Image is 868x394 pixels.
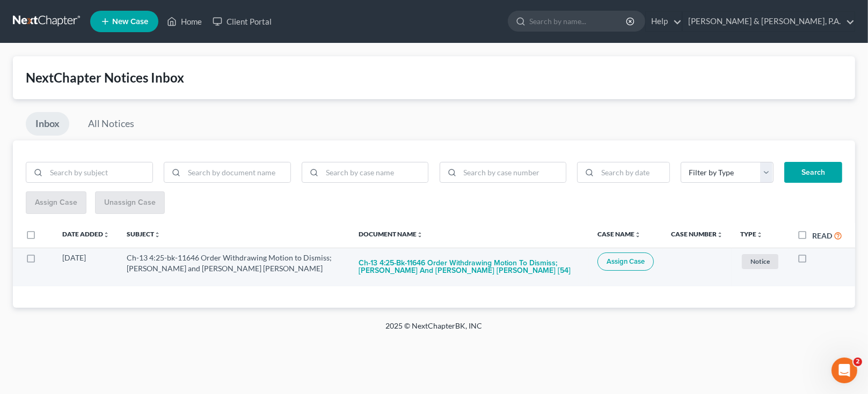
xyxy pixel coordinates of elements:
[460,162,566,183] input: Search by case number
[112,18,148,26] span: New Case
[831,358,857,383] iframe: Intercom live chat
[634,232,641,238] i: unfold_more
[784,162,842,183] button: Search
[154,232,161,238] i: unfold_more
[103,232,110,238] i: unfold_more
[54,248,118,286] td: [DATE]
[162,12,207,31] a: Home
[742,254,778,269] span: Notice
[26,112,69,136] a: Inbox
[756,232,763,238] i: unfold_more
[683,12,855,31] a: [PERSON_NAME] & [PERSON_NAME], P.A.
[417,232,423,238] i: unfold_more
[646,12,682,31] a: Help
[812,230,832,241] label: Read
[184,162,290,183] input: Search by document name
[128,321,740,340] div: 2025 © NextChapterBK, INC
[359,230,423,238] a: Document Nameunfold_more
[529,11,628,31] input: Search by name...
[78,112,144,136] a: All Notices
[740,252,780,270] a: Notice
[597,252,654,271] button: Assign Case
[26,69,842,86] div: NextChapter Notices Inbox
[740,230,763,238] a: Typeunfold_more
[118,248,350,286] td: Ch-13 4:25-bk-11646 Order Withdrawing Motion to Dismiss; [PERSON_NAME] and [PERSON_NAME] [PERSON_...
[359,252,580,281] button: Ch-13 4:25-bk-11646 Order Withdrawing Motion to Dismiss; [PERSON_NAME] and [PERSON_NAME] [PERSON_...
[607,257,645,266] span: Assign Case
[322,162,428,183] input: Search by case name
[597,230,641,238] a: Case Nameunfold_more
[597,162,669,183] input: Search by date
[671,230,723,238] a: Case Numberunfold_more
[46,162,152,183] input: Search by subject
[207,12,277,31] a: Client Portal
[717,232,723,238] i: unfold_more
[854,358,862,366] span: 2
[62,230,110,238] a: Date Addedunfold_more
[127,230,161,238] a: Subjectunfold_more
